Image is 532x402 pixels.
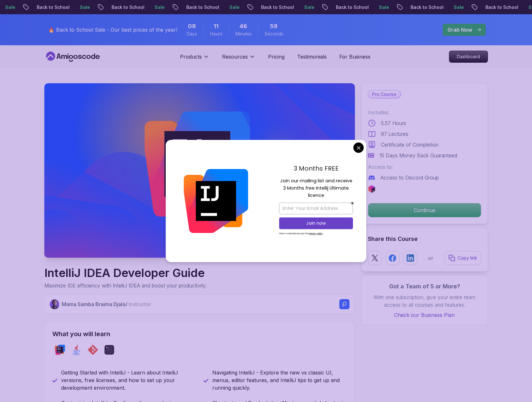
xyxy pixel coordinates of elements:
p: Sale [132,4,152,10]
p: 🔥 Back to School Sale - Our best prices of the year! [48,26,177,34]
span: 46 Minutes [240,22,247,31]
p: Maximize IDE efficiency with IntelliJ IDEA and boost your productivity. [44,282,207,289]
p: Back to School [89,4,132,10]
p: 5.57 Hours [381,119,406,127]
p: Back to School [313,4,356,10]
p: Certificate of Completion [381,141,439,148]
p: Back to School [14,4,57,10]
span: Hours [210,31,222,37]
button: Continue [368,203,481,217]
p: Sale [281,4,302,10]
img: Nelson Djalo [50,299,60,309]
a: Check our Business Plan [368,311,481,319]
h2: What you will learn [52,330,347,338]
h3: Got a Team of 5 or More? [368,282,481,291]
img: jetbrains logo [368,185,375,193]
p: Resources [222,53,248,60]
p: Sale [431,4,451,10]
span: 8 Days [188,22,196,31]
button: Copy link [445,251,481,265]
p: 15 Days Money Back Guaranteed [379,152,457,159]
span: Minutes [235,31,252,37]
p: 97 Lectures [381,130,408,138]
a: Dashboard [449,51,488,63]
p: Getting Started with IntelliJ - Learn about IntelliJ versions, free licenses, and how to set up y... [61,369,196,392]
p: Continue [368,203,481,217]
a: For Business [339,53,370,60]
h2: Share this Course [368,235,481,243]
span: 59 Seconds [270,22,278,31]
img: intellij logo [55,345,65,355]
button: Resources [222,53,255,66]
p: Products [180,53,202,60]
span: Seconds [265,31,283,37]
p: Dashboard [449,51,488,62]
p: Sale [356,4,376,10]
p: Mama Samba Braima Djalo / [62,300,151,308]
p: Sale [57,4,77,10]
p: Includes: [368,109,481,116]
p: Back to School [463,4,506,10]
h1: IntelliJ IDEA Developer Guide [44,267,207,279]
a: Testimonials [297,53,327,60]
a: Pricing [268,53,285,60]
p: Copy link [458,255,477,261]
img: git logo [88,345,98,355]
p: or [428,254,433,262]
img: java logo [71,345,81,355]
p: Sale [207,4,227,10]
img: terminal logo [104,345,114,355]
p: Navigating IntelliJ - Explore the new vs classic UI, menus, editor features, and IntelliJ tips to... [212,369,347,392]
button: Products [180,53,209,66]
p: Sale [506,4,526,10]
p: Grab Now [447,26,472,34]
p: Access to Discord Group [381,174,439,181]
p: With one subscription, give your entire team access to all courses and features. [368,293,481,309]
p: Access to: [368,163,481,171]
span: 11 Hours [214,22,219,31]
p: Back to School [388,4,431,10]
p: Back to School [163,4,207,10]
span: Days [187,31,197,37]
p: Pro Course [368,91,400,98]
p: Back to School [238,4,281,10]
span: Instructor [129,301,151,307]
img: intellij-developer-guide_thumbnail [44,83,355,258]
